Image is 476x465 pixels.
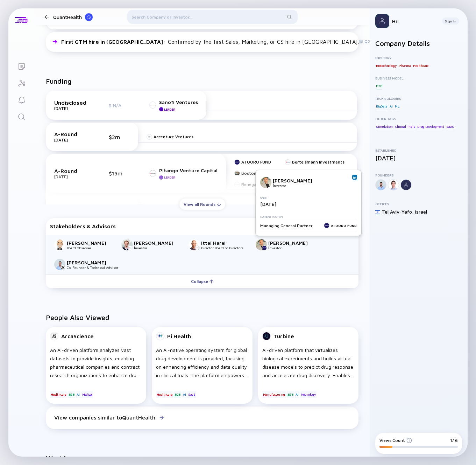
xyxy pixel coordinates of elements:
a: ArcaScienceAn AI-driven platform analyzes vast datasets to provide insights, enabling pharmaceuti... [46,327,146,407]
div: Sanofi Ventures [159,99,198,105]
h2: People Also Viewed [46,313,358,321]
div: [PERSON_NAME] [67,240,113,246]
div: AI-driven platform that virtualizes biological experiments and builds virtual disease models to p... [262,346,354,380]
button: Sign In [442,18,459,25]
div: Tel Aviv-Yafo , [382,209,414,215]
div: Accenture Ventures [154,134,193,139]
div: B2B [375,82,383,89]
button: View all Rounds [179,199,225,210]
div: ML [394,103,400,110]
a: Pitango Venture CapitalLeader [149,167,218,180]
div: A-Round [54,131,89,137]
img: Profile Picture [375,14,389,28]
div: İnvestor [268,246,314,250]
div: Turbine [273,333,294,339]
a: Sanofi VenturesLeader [149,99,198,111]
div: An AI-native operating system for global drug development is provided, focusing on enhancing effi... [156,346,248,380]
div: Established [375,148,462,152]
div: SaaS [187,391,196,398]
h2: Company Details [375,39,462,47]
div: [PERSON_NAME] [134,240,180,246]
div: Medical [81,391,94,398]
div: Managing General Partner [260,223,313,228]
div: QuantHealth [53,13,93,21]
div: Current Position [260,215,354,218]
div: Clinical Trials [395,123,416,130]
div: [DATE] [54,106,89,111]
img: Israel Flag [375,209,380,214]
div: Healthcare [412,62,429,69]
div: SaaS [446,123,454,130]
a: Accenture Ventures [147,134,193,139]
div: [DATE] [54,137,89,143]
div: Ittai Harel [201,240,247,246]
div: Stakeholders & Advisors [50,223,354,229]
div: Biotechnology [375,62,397,69]
div: Pi Health [167,333,191,339]
div: Founders [375,173,462,177]
div: An AI-driven platform analyzes vast datasets to provide insights, enabling pharmaceutical compani... [50,346,142,380]
div: AI [182,391,187,398]
div: BigData [375,103,388,110]
div: [PERSON_NAME] [67,259,113,265]
div: Co-Founder & Technical Advisor [67,265,118,270]
img: Yonatan Brender picture [260,177,271,188]
div: ATOORO FUND [241,159,271,165]
div: B2B [68,391,75,398]
div: 1/ 6 [450,438,458,443]
a: Reminders [8,91,35,108]
h2: Workforce [46,454,358,462]
div: Technologies [375,96,462,100]
div: Q2/24 [359,39,377,44]
a: Search [8,108,35,125]
div: [PERSON_NAME] [273,178,319,183]
div: Business Model [375,76,462,80]
div: Hi! [392,18,436,24]
div: Israel [415,209,427,215]
div: Views Count [379,438,412,443]
img: Idan Sugarman picture [54,259,65,270]
a: ATOORO FUND [324,223,357,228]
div: Simulation [375,123,393,130]
div: AI [389,103,393,110]
span: First GTM hire in [GEOGRAPHIC_DATA] : [61,39,166,45]
div: Other Tags [375,117,462,121]
img: Cris De Luca picture [54,239,65,250]
div: Pitango Venture Capital [159,167,218,173]
div: $2m [109,134,130,140]
div: Healthcare [156,391,173,398]
div: [DATE] [375,154,462,162]
div: Neurology [300,391,317,398]
div: Confirmed by the first Sales, Marketing, or CS hire in [GEOGRAPHIC_DATA]. [61,39,359,45]
div: ArcaScience [61,333,94,339]
a: Lists [8,57,35,74]
div: İnvestor [273,183,319,188]
div: AI [76,391,80,398]
div: Industry [375,56,462,60]
div: Pharma [398,62,412,69]
div: Board Observer [67,246,113,250]
div: [DATE] [260,201,354,207]
div: [PERSON_NAME] [268,240,314,246]
a: ATOORO FUND [234,159,271,165]
img: Yonatan Brender Linkedin Profile [353,175,356,179]
div: Drug Development [417,123,445,130]
div: A-Round [54,168,89,174]
img: Ittai Harel picture [189,239,200,250]
img: Yonatan Brender picture [256,239,267,250]
div: İnvestor [134,246,180,250]
div: $ N/A [109,102,130,108]
div: B2B [174,391,181,398]
a: Investor Map [8,74,35,91]
div: Bertelsmann Investments [292,159,344,165]
a: Pi HealthAn AI-native operating system for global drug development is provided, focusing on enhan... [152,327,252,407]
div: B2B [287,391,294,398]
div: AI [295,391,299,398]
div: Leader [164,107,175,111]
a: Bertelsmann Investments [285,159,344,165]
h2: Funding [46,77,72,85]
div: Since [260,196,354,200]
